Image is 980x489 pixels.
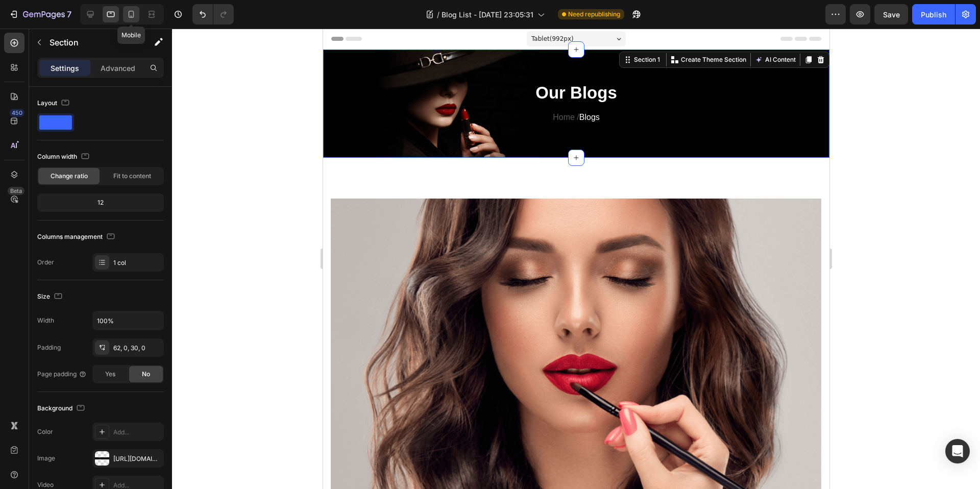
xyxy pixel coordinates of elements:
[37,96,71,110] div: Layout
[101,63,135,74] p: Advanced
[113,258,161,267] div: 1 col
[192,4,234,25] div: Undo/Redo
[142,370,150,379] span: No
[37,230,117,244] div: Columns management
[568,10,620,19] span: Need republishing
[51,63,79,74] p: Settings
[8,187,24,195] div: Beta
[874,4,908,25] button: Save
[37,343,61,352] div: Padding
[50,36,133,48] p: Section
[10,109,24,117] div: 450
[437,9,439,20] span: /
[113,428,161,437] div: Add...
[37,290,64,304] div: Size
[4,4,76,25] button: 7
[323,29,829,489] iframe: Design area
[37,402,87,415] div: Background
[37,427,53,436] div: Color
[37,370,87,379] div: Page padding
[67,8,71,20] p: 7
[39,195,162,210] div: 12
[912,4,955,25] button: Publish
[37,454,55,463] div: Image
[113,172,151,181] span: Fit to content
[883,10,900,19] span: Save
[113,344,161,353] div: 62, 0, 30, 0
[37,316,54,325] div: Width
[113,454,161,463] div: [URL][DOMAIN_NAME]
[37,150,91,164] div: Column width
[105,370,115,379] span: Yes
[37,258,54,267] div: Order
[93,311,163,330] input: Auto
[51,172,88,181] span: Change ratio
[921,9,946,20] div: Publish
[442,9,533,20] span: Blog List - [DATE] 23:05:31
[945,439,970,463] div: Open Intercom Messenger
